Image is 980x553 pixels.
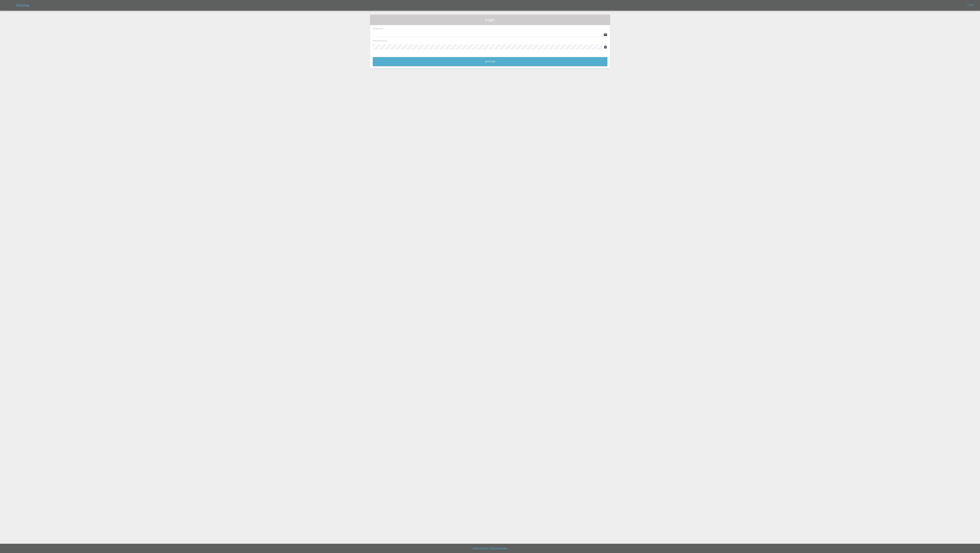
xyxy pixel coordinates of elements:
span: Login [373,17,607,22]
h5: Axioma [16,3,29,8]
button: Let's Go [373,57,607,66]
small: (required) [377,28,383,30]
span: Password [373,40,387,42]
a: Login [965,3,976,8]
h6: Copyright © 2025 Axioma [3,546,977,551]
small: (required) [380,40,386,42]
span: Email [373,28,383,30]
